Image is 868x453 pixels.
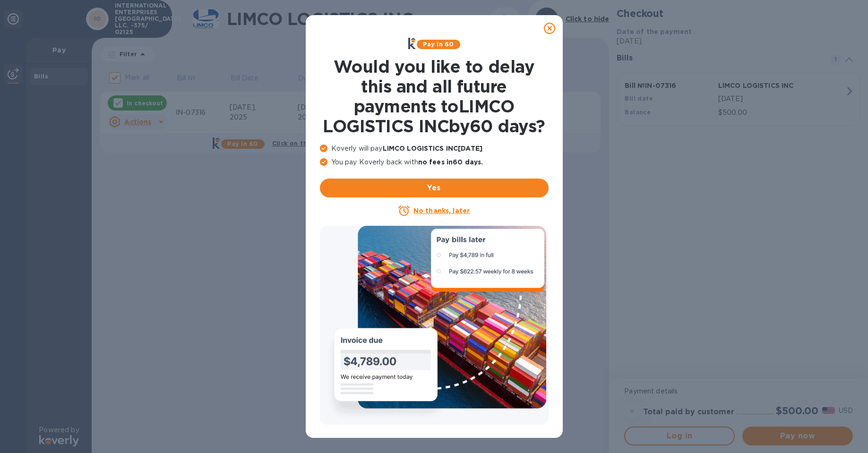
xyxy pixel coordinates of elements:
b: no fees in 60 days . [418,158,483,166]
button: Yes [320,179,549,197]
b: LIMCO LOGISTICS INC [DATE] [383,145,482,152]
b: Pay in 60 [423,41,454,48]
u: No thanks, later [413,207,470,214]
span: Yes [327,182,541,194]
p: You pay Koverly back with [320,157,549,167]
h1: Would you like to delay this and all future payments to LIMCO LOGISTICS INC by 60 days ? [320,57,549,136]
p: Koverly will pay [320,144,549,154]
